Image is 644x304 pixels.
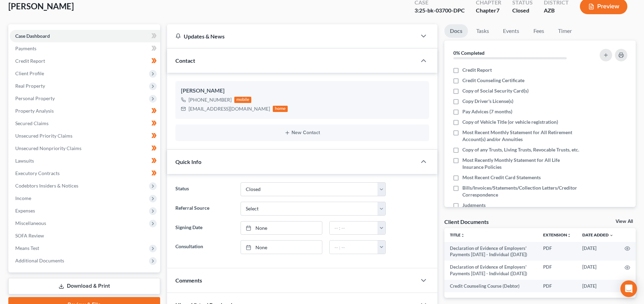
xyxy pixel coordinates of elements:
a: Case Dashboard [10,30,160,42]
a: Date Added expand_more [582,232,613,237]
a: Download & Print [8,278,160,294]
span: [PERSON_NAME] [8,1,74,11]
span: Copy Driver's License(s) [462,98,513,105]
a: Timer [552,24,577,38]
div: Updates & News [175,33,409,40]
span: Most Recent Monthly Statement for All Retirement Account(s) and/or Annuities [462,129,582,143]
a: Docs [444,24,468,38]
a: Credit Report [10,55,160,67]
a: None [241,222,322,235]
span: Expenses [15,208,35,214]
div: [PHONE_NUMBER] [189,96,232,103]
span: Copy of Vehicle Title (or vehicle registration) [462,119,558,125]
div: Chapter [476,7,501,15]
span: Most Recently Monthly Statement for All Life Insurance Policies [462,157,582,171]
span: Judgments [462,202,486,209]
div: Closed [512,7,533,15]
span: Credit Report [462,67,492,73]
span: Contact [175,57,195,64]
span: Real Property [15,83,45,89]
td: Credit Counseling Course (Debtor) [444,280,538,292]
a: SOFA Review [10,229,160,242]
label: Signing Date [172,221,237,235]
span: Copy of any Trusts, Living Trusts, Revocable Trusts, etc. [462,146,579,153]
span: Unsecured Priority Claims [15,133,72,139]
input: -- : -- [330,222,378,235]
span: Client Profile [15,70,44,76]
td: PDF [538,242,577,261]
span: Income [15,195,31,201]
span: 7 [496,7,499,14]
span: Means Test [15,245,39,251]
a: Secured Claims [10,117,160,130]
span: Most Recent Credit Card Statements [462,174,541,181]
i: unfold_more [461,233,465,237]
span: Credit Report [15,58,45,64]
span: Executory Contracts [15,170,60,176]
span: Additional Documents [15,258,64,263]
span: Payments [15,45,36,51]
td: [DATE] [577,280,619,292]
span: Copy of Social Security Card(s) [462,87,529,94]
span: Credit Counseling Certificate [462,77,524,84]
span: Quick Info [175,158,201,165]
td: PDF [538,280,577,292]
a: Payments [10,42,160,55]
td: Declaration of Evidence of Employers' Payments [DATE] - Individual ([DATE]) [444,242,538,261]
input: -- : -- [330,241,378,254]
span: Personal Property [15,95,55,101]
div: Open Intercom Messenger [620,280,637,297]
span: Unsecured Nonpriority Claims [15,145,81,151]
a: Executory Contracts [10,167,160,180]
td: [DATE] [577,242,619,261]
span: Case Dashboard [15,33,50,39]
span: Miscellaneous [15,220,46,226]
button: New Contact [181,130,424,136]
div: mobile [234,97,252,103]
a: Titleunfold_more [450,232,465,237]
a: Tasks [471,24,495,38]
span: Comments [175,277,202,284]
div: AZB [544,7,569,15]
a: Lawsuits [10,155,160,167]
td: [DATE] [577,261,619,280]
a: Extensionunfold_more [543,232,571,237]
label: Consultation [172,240,237,254]
a: View All [616,219,633,224]
a: None [241,241,322,254]
a: Unsecured Nonpriority Claims [10,142,160,155]
a: Property Analysis [10,105,160,117]
div: 3:25-bk-03700-DPC [415,7,465,15]
td: Declaration of Evidence of Employers' Payments [DATE] - Individual ([DATE]) [444,261,538,280]
div: home [273,106,288,112]
span: Property Analysis [15,108,54,114]
div: [EMAIL_ADDRESS][DOMAIN_NAME] [189,105,270,112]
span: SOFA Review [15,233,44,238]
td: PDF [538,261,577,280]
a: Events [497,24,525,38]
label: Referral Source [172,202,237,216]
a: Unsecured Priority Claims [10,130,160,142]
span: Codebtors Insiders & Notices [15,183,78,189]
span: Pay Advices (7 months) [462,108,512,115]
span: Bills/Invoices/Statements/Collection Letters/Creditor Correspondence [462,184,582,198]
span: Secured Claims [15,120,49,126]
i: expand_more [609,233,613,237]
i: unfold_more [567,233,571,237]
label: Status [172,182,237,196]
span: Lawsuits [15,158,34,164]
strong: 0% Completed [453,50,485,56]
div: [PERSON_NAME] [181,87,424,95]
div: Client Documents [444,218,489,225]
a: Fees [528,24,550,38]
